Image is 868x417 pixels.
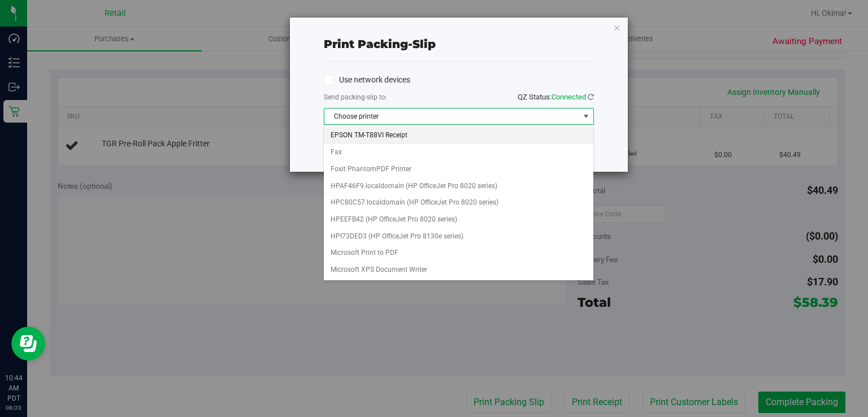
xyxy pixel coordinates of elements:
li: HPEEFB42 (HP OfficeJet Pro 8020 series) [324,211,593,228]
span: Print packing-slip [324,37,436,51]
iframe: Resource center [11,327,45,360]
li: HPAF46F9.localdomain (HP OfficeJet Pro 8020 series) [324,178,593,195]
span: QZ Status: [518,93,594,101]
span: Connected [552,93,586,101]
li: HPI73DED3 (HP OfficeJet Pro 8130e series) [324,228,593,245]
li: HPC80C57.localdomain (HP OfficeJet Pro 8020 series) [324,194,593,211]
li: Microsoft Print to PDF [324,245,593,262]
label: Use network devices [324,74,410,86]
span: Choose printer [324,108,579,124]
li: EPSON TM-T88VI Receipt [324,127,593,144]
li: Foxit PhantomPDF Printer [324,161,593,178]
span: select [579,108,593,124]
li: Fax [324,144,593,161]
label: Send packing-slip to: [324,92,387,102]
li: Microsoft XPS Document Writer [324,262,593,279]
